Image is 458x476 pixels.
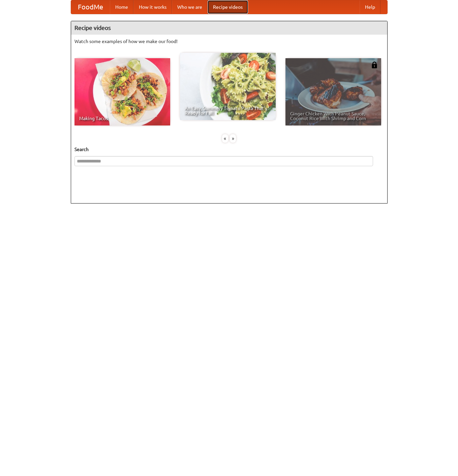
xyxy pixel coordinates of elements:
a: Help [360,0,380,14]
a: FoodMe [71,0,110,14]
span: An Easy, Summery Tomato Pasta That's Ready for Fall [185,106,271,115]
a: Recipe videos [208,0,248,14]
a: Making Tacos [74,58,170,125]
a: Who we are [172,0,208,14]
div: « [222,134,228,143]
p: Watch some examples of how we make our food! [74,38,384,45]
h4: Recipe videos [71,21,387,35]
div: » [230,134,236,143]
h5: Search [74,146,384,153]
a: How it works [133,0,172,14]
img: 483408.png [371,62,378,68]
a: An Easy, Summery Tomato Pasta That's Ready for Fall [180,53,276,120]
span: Making Tacos [79,116,165,121]
a: Home [110,0,133,14]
